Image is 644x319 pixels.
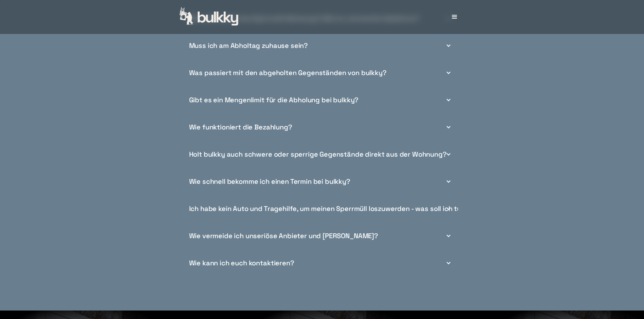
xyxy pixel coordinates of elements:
[186,195,458,222] div: Ich habe kein Auto und Tragehilfe, um meinen Sperrmüll loszuwerden - was soll ich tun?
[189,260,294,267] div: Wie kann ich euch kontaktieren?
[189,69,387,76] div: Was passiert mit den abgeholten Gegenständen von bulkky?
[180,7,239,27] a: home
[186,141,458,168] div: Holt bulkky auch schwere oder sperrige Gegenstände direkt aus der Wohnung?
[189,178,350,185] div: Wie schnell bekomme ich einen Termin bei bulkky?
[186,59,458,86] div: Was passiert mit den abgeholten Gegenständen von bulkky?
[189,96,359,104] div: Gibt es ein Mengenlimit für die Abholung bei bulkky?
[186,249,458,277] div: Wie kann ich euch kontaktieren?
[189,42,308,49] div: Muss ich am Abholtag zuhause sein?
[189,151,447,158] div: Holt bulkky auch schwere oder sperrige Gegenstände direkt aus der Wohnung?
[186,113,458,141] div: Wie funktioniert die Bezahlung?
[186,222,458,249] div: Wie vermeide ich unseriöse Anbieter und [PERSON_NAME]?
[186,168,458,195] div: Wie schnell bekomme ich einen Termin bei bulkky?
[444,7,465,27] div: menu
[186,86,458,113] div: Gibt es ein Mengenlimit für die Abholung bei bulkky?
[189,205,469,212] div: Ich habe kein Auto und Tragehilfe, um meinen Sperrmüll loszuwerden - was soll ich tun?
[189,124,292,131] div: Wie funktioniert die Bezahlung?
[189,232,378,240] div: Wie vermeide ich unseriöse Anbieter und [PERSON_NAME]?
[186,32,458,59] div: Muss ich am Abholtag zuhause sein?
